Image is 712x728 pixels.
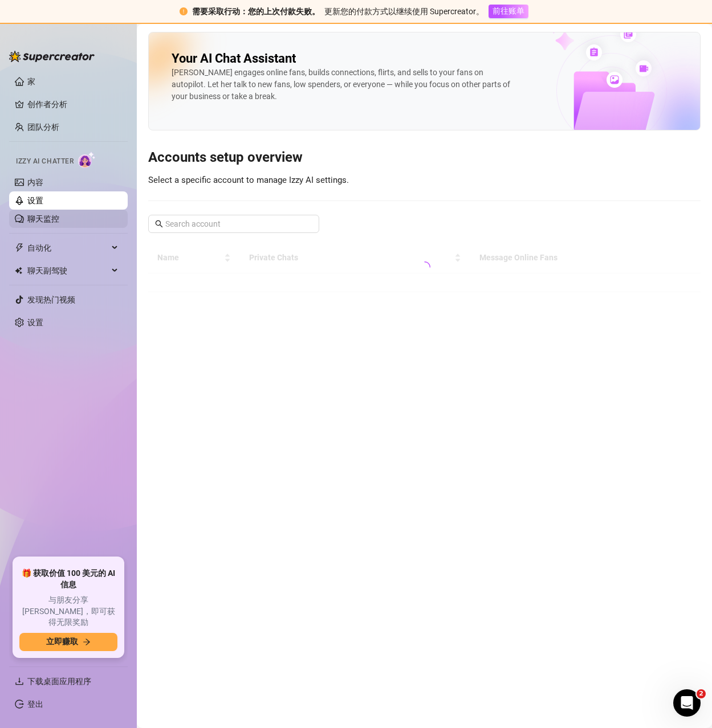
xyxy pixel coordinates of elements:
span: search [155,220,163,228]
a: 前往账单 [489,6,528,15]
a: 设置 [27,196,43,205]
font: Izzy AI Chatter [16,157,74,165]
img: Chat Copilot [15,267,22,275]
a: 聊天监控 [27,214,59,223]
font: 聊天副驾驶 [27,266,67,275]
a: 登出 [27,700,43,709]
span: loading [417,260,432,275]
a: 家 [27,77,35,86]
img: ai-chatter-content-library-cLFOSyPT.png [523,14,700,130]
font: 🎁 获取价值 100 美元的 AI 信息 [22,569,115,589]
h3: Accounts setup overview [148,149,701,167]
font: 与朋友分享 [PERSON_NAME]，即可获得无限奖励 [22,595,115,627]
button: 前往账单 [489,5,528,18]
a: 团队分析 [27,122,59,132]
span: 感叹号 [180,7,188,15]
span: 下载 [15,677,24,686]
span: Select a specific account to manage Izzy AI settings. [148,175,349,185]
font: 前往账单 [493,6,524,15]
button: 立即赚取向右箭头 [19,633,117,651]
font: 更新您的付款方式以继续使用 Supercreator。 [324,7,484,16]
span: 霹雳 [15,243,24,252]
font: 需要采取行动：您的上次付款失败。 [192,7,320,16]
font: 下载桌面应用程序 [27,677,91,686]
font: 自动化 [27,243,51,252]
h2: Your AI Chat Assistant [172,51,296,67]
input: Search account [165,218,303,230]
a: 内容 [27,178,43,187]
a: 创作者分析 [27,95,119,113]
span: 向右箭头 [83,638,91,646]
font: 2 [699,690,703,697]
a: 设置 [27,318,43,327]
img: logo-BBDzfeDw.svg [9,51,95,62]
a: 发现热门视频 [27,295,75,304]
div: [PERSON_NAME] engages online fans, builds connections, flirts, and sells to your fans on autopilo... [172,67,514,103]
img: AI Chatter [78,152,96,168]
iframe: 对讲机实时聊天 [673,689,701,717]
font: 立即赚取 [46,637,78,646]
